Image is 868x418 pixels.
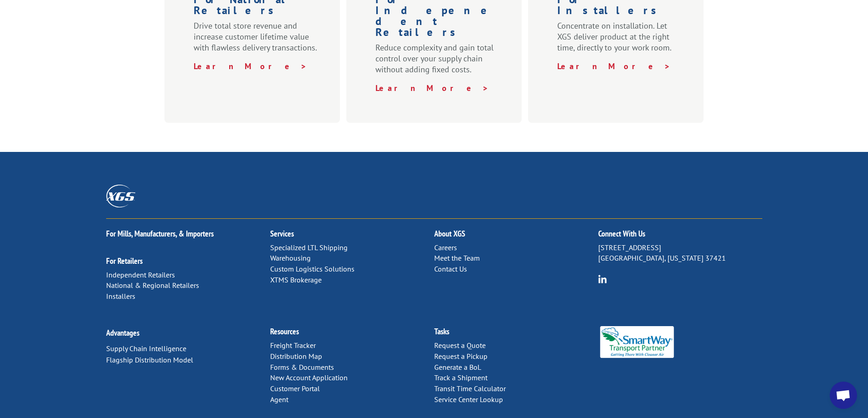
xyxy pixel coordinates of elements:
[434,327,598,340] h2: Tasks
[434,352,488,361] a: Request a Pickup
[434,373,488,382] a: Track a Shipment
[106,292,135,301] a: Installers
[270,341,316,350] a: Freight Tracker
[830,382,857,409] div: Open chat
[434,384,506,393] a: Transit Time Calculator
[270,275,322,284] a: XTMS Brokerage
[106,355,193,364] a: Flagship Distribution Model
[106,228,214,239] a: For Mills, Manufacturers, & Importers
[194,61,307,71] a: Learn More >
[434,341,486,350] a: Request a Quote
[270,373,348,382] a: New Account Application
[434,228,465,239] a: About XGS
[375,42,496,83] p: Reduce complexity and gain total control over your supply chain without adding fixed costs.
[106,185,135,207] img: XGS_Logos_ALL_2024_All_White
[270,228,294,239] a: Services
[598,275,607,283] img: group-6
[270,326,299,337] a: Resources
[557,61,671,71] a: Learn More >
[106,327,139,338] a: Advantages
[194,20,322,61] p: Drive total store revenue and increase customer lifetime value with flawless delivery transactions.
[270,243,348,252] a: Specialized LTL Shipping
[375,83,489,93] a: Learn More >
[598,326,676,358] img: Smartway_Logo
[434,243,457,252] a: Careers
[270,395,288,404] a: Agent
[557,20,678,61] p: Concentrate on installation. Let XGS deliver product at the right time, directly to your work room.
[434,395,503,404] a: Service Center Lookup
[434,264,467,273] a: Contact Us
[270,253,311,262] a: Warehousing
[270,352,322,361] a: Distribution Map
[270,384,320,393] a: Customer Portal
[434,363,481,372] a: Generate a BoL
[434,253,480,262] a: Meet the Team
[106,281,199,290] a: National & Regional Retailers
[106,256,143,266] a: For Retailers
[106,344,186,353] a: Supply Chain Intelligence
[270,264,354,273] a: Custom Logistics Solutions
[598,242,762,264] p: [STREET_ADDRESS] [GEOGRAPHIC_DATA], [US_STATE] 37421
[106,270,175,279] a: Independent Retailers
[598,230,762,242] h2: Connect With Us
[270,363,334,372] a: Forms & Documents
